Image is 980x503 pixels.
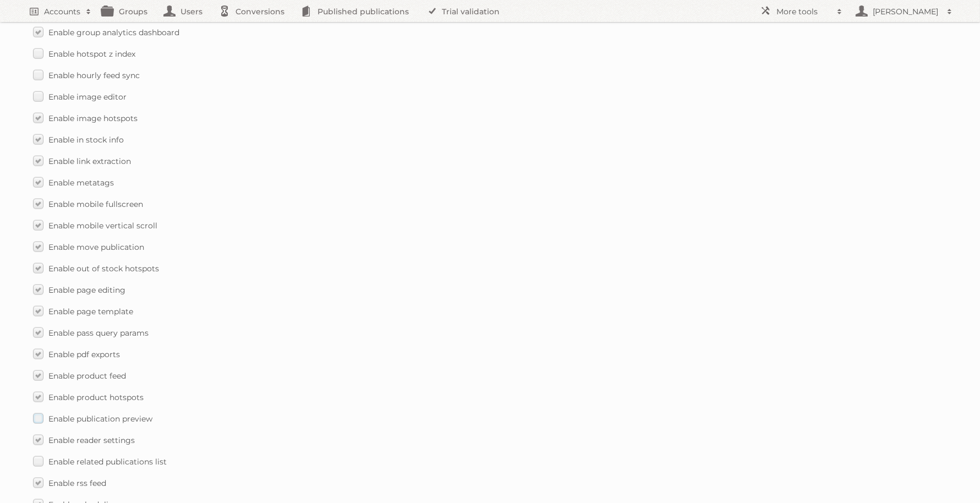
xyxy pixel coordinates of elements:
span: Enable related publications list [48,457,167,467]
span: Enable mobile vertical scroll [48,221,157,231]
span: Enable image editor [48,92,127,102]
span: Enable mobile fullscreen [48,199,143,209]
span: Enable product feed [48,371,126,381]
span: Enable pdf exports [48,349,120,359]
span: Enable move publication [48,242,144,252]
span: Enable page editing [48,285,125,295]
span: Enable hotspot z index [48,49,135,59]
span: Enable group analytics dashboard [48,28,179,37]
span: Enable product hotspots [48,392,144,402]
span: Enable publication preview [48,414,152,424]
span: Enable image hotspots [48,113,138,123]
span: Enable page template [48,307,133,316]
h2: More tools [776,6,831,17]
span: Enable metatags [48,178,114,188]
span: Enable link extraction [48,156,131,166]
h2: Accounts [44,6,80,17]
span: Enable reader settings [48,435,135,445]
h2: [PERSON_NAME] [870,6,941,17]
span: Enable hourly feed sync [48,70,140,80]
span: Enable pass query params [48,328,149,338]
span: Enable out of stock hotspots [48,264,159,274]
span: Enable rss feed [48,478,106,488]
span: Enable in stock info [48,135,124,145]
